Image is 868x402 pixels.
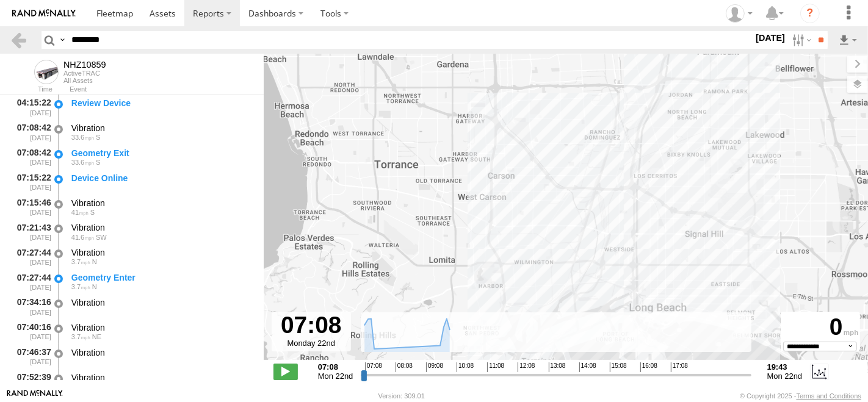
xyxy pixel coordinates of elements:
div: Vibration [71,247,252,258]
div: 04:15:22 [DATE] [10,96,52,118]
div: All Assets [63,77,106,84]
div: 07:46:37 [DATE] [10,345,52,368]
span: Heading: 15 [92,283,97,290]
span: 41 [71,209,89,216]
div: 07:27:44 [DATE] [10,270,52,293]
strong: 07:08 [318,362,353,371]
div: 07:27:44 [DATE] [10,245,52,268]
div: Event [70,87,264,93]
span: 12:08 [518,362,535,372]
span: Heading: 180 [96,159,100,166]
div: Time [10,87,52,93]
span: 08:08 [396,362,413,372]
div: Vibration [71,123,252,134]
label: Export results as... [837,31,858,49]
a: Back to previous Page [10,31,27,49]
label: Search Filter Options [787,31,814,49]
span: 09:08 [426,362,443,372]
span: 3.7 [71,283,90,290]
strong: 19:43 [767,362,803,371]
span: 13:08 [549,362,566,372]
div: Vibration [71,347,252,358]
div: Vibration [71,322,252,333]
div: NHZ10859 - View Asset History [63,60,106,70]
label: Search Query [57,31,67,49]
span: Mon 22nd Sep 2025 [318,371,353,381]
span: 3.7 [71,333,90,340]
div: © Copyright 2025 - [740,392,861,400]
div: 07:15:46 [DATE] [10,196,52,218]
span: 3.7 [71,258,90,265]
span: 16:08 [640,362,657,372]
div: Vibration [71,222,252,233]
span: 14:08 [579,362,596,372]
div: 07:08:42 [DATE] [10,146,52,168]
span: 15:08 [610,362,627,372]
div: 07:34:16 [DATE] [10,295,52,318]
span: Heading: 180 [96,134,100,141]
div: Vibration [71,297,252,308]
a: Visit our Website [7,390,63,402]
div: Vibration [71,198,252,209]
div: ActiveTRAC [63,70,106,77]
div: Device Online [71,173,252,184]
span: 33.6 [71,134,94,141]
div: Geometry Exit [71,148,252,159]
div: 07:21:43 [DATE] [10,221,52,243]
span: 07:08 [365,362,382,372]
label: Play/Stop [273,364,298,379]
span: 11:08 [487,362,504,372]
div: Review Device [71,98,252,109]
span: Heading: 65 [92,333,101,340]
span: 10:08 [457,362,474,372]
img: rand-logo.svg [12,9,76,18]
span: Heading: 197 [90,209,95,216]
label: [DATE] [753,31,787,45]
span: 17:08 [671,362,688,372]
div: Vibration [71,372,252,383]
span: Heading: 223 [96,234,107,241]
span: Heading: 15 [92,258,97,265]
div: Zulema McIntosch [722,4,757,23]
i: ? [800,4,820,23]
span: 41.6 [71,234,94,241]
a: Terms and Conditions [797,392,861,400]
span: Mon 22nd Sep 2025 [767,371,803,381]
div: 07:52:39 [DATE] [10,370,52,393]
div: 07:15:22 [DATE] [10,171,52,193]
div: Version: 309.01 [378,392,425,400]
div: Geometry Enter [71,272,252,283]
div: 0 [783,314,858,342]
span: 33.6 [71,159,94,166]
div: 07:08:42 [DATE] [10,121,52,143]
div: 07:40:16 [DATE] [10,320,52,343]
